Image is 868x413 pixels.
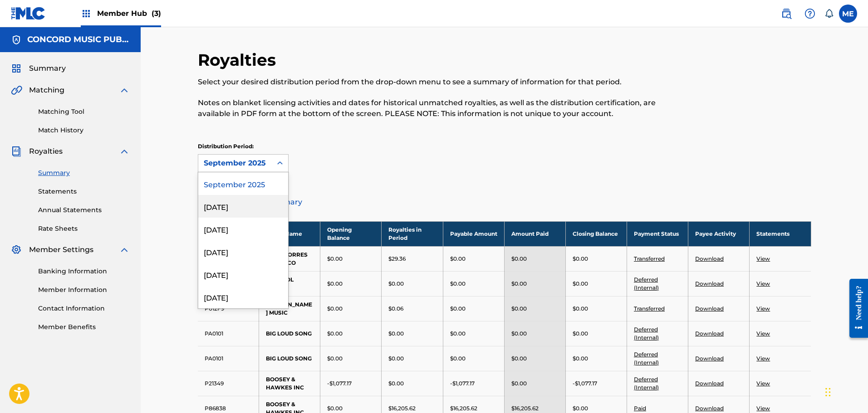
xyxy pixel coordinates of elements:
[450,355,466,363] p: $0.00
[804,8,815,19] img: help
[634,276,659,291] a: Deferred (Internal)
[565,221,627,246] th: Closing Balance
[38,322,130,332] a: Member Benefits
[327,255,343,263] p: $0.00
[38,205,130,215] a: Annual Statements
[11,146,22,157] img: Royalties
[388,305,403,313] p: $0.06
[388,355,404,363] p: $0.00
[38,304,130,313] a: Contact Information
[695,405,724,412] a: Download
[198,240,288,263] div: [DATE]
[688,221,750,246] th: Payee Activity
[511,404,539,413] p: $16,205.62
[511,255,527,263] p: $0.00
[695,305,724,312] a: Download
[198,346,259,371] td: PA0101
[198,191,811,213] a: Distribution Summary
[11,7,46,20] img: MLC Logo
[750,221,811,246] th: Statements
[450,255,466,263] p: $0.00
[450,404,477,413] p: $16,205.62
[573,255,588,263] p: $0.00
[388,330,404,338] p: $0.00
[781,8,792,19] img: search
[198,286,288,308] div: [DATE]
[823,369,868,413] iframe: Chat Widget
[695,255,724,262] a: Download
[38,187,130,196] a: Statements
[627,221,688,246] th: Payment Status
[259,271,320,296] td: ARLOVOL MUSIC
[38,168,130,178] a: Summary
[839,5,857,23] div: User Menu
[388,404,416,413] p: $16,205.62
[450,305,466,313] p: $0.00
[450,379,475,388] p: -$1,077.17
[573,280,588,288] p: $0.00
[11,63,22,74] img: Summary
[511,305,527,313] p: $0.00
[511,379,527,388] p: $0.00
[97,8,161,19] span: Member Hub
[327,330,343,338] p: $0.00
[259,321,320,346] td: BIG LOUD SONG
[756,305,770,312] a: View
[756,355,770,362] a: View
[634,376,659,391] a: Deferred (Internal)
[198,50,280,70] h2: Royalties
[29,146,63,157] span: Royalties
[777,5,795,23] a: Public Search
[259,371,320,396] td: BOOSEY & HAWKES INC
[81,8,92,19] img: Top Rightsholders
[327,355,343,363] p: $0.00
[119,146,130,157] img: expand
[695,280,724,287] a: Download
[198,195,288,218] div: [DATE]
[11,34,22,45] img: Accounts
[198,218,288,240] div: [DATE]
[511,330,527,338] p: $0.00
[825,379,831,406] div: Drag
[320,221,382,246] th: Opening Balance
[259,296,320,321] td: [PERSON_NAME] MUSIC
[27,34,130,45] h5: CONCORD MUSIC PUBLISHING LLC
[38,126,130,135] a: Match History
[573,379,597,388] p: -$1,077.17
[119,244,130,255] img: expand
[573,305,588,313] p: $0.00
[259,246,320,271] td: AMED TORRES MARENCO
[29,85,64,96] span: Matching
[756,280,770,287] a: View
[259,346,320,371] td: BIG LOUD SONG
[11,63,66,74] a: SummarySummary
[511,355,527,363] p: $0.00
[695,330,724,337] a: Download
[573,355,588,363] p: $0.00
[573,330,588,338] p: $0.00
[38,224,130,233] a: Rate Sheets
[152,9,161,18] span: (3)
[198,321,259,346] td: PA0101
[695,380,724,387] a: Download
[756,380,770,387] a: View
[511,280,527,288] p: $0.00
[388,255,406,263] p: $29.36
[259,221,320,246] th: Payee Name
[634,351,659,366] a: Deferred (Internal)
[198,97,670,119] p: Notes on blanket licensing activities and dates for historical unmatched royalties, as well as th...
[198,142,289,151] p: Distribution Period:
[450,280,466,288] p: $0.00
[388,280,404,288] p: $0.00
[38,267,130,276] a: Banking Information
[573,404,588,413] p: $0.00
[756,255,770,262] a: View
[11,244,22,255] img: Member Settings
[801,5,819,23] div: Help
[634,405,646,412] a: Paid
[382,221,443,246] th: Royalties in Period
[327,305,343,313] p: $0.00
[756,330,770,337] a: View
